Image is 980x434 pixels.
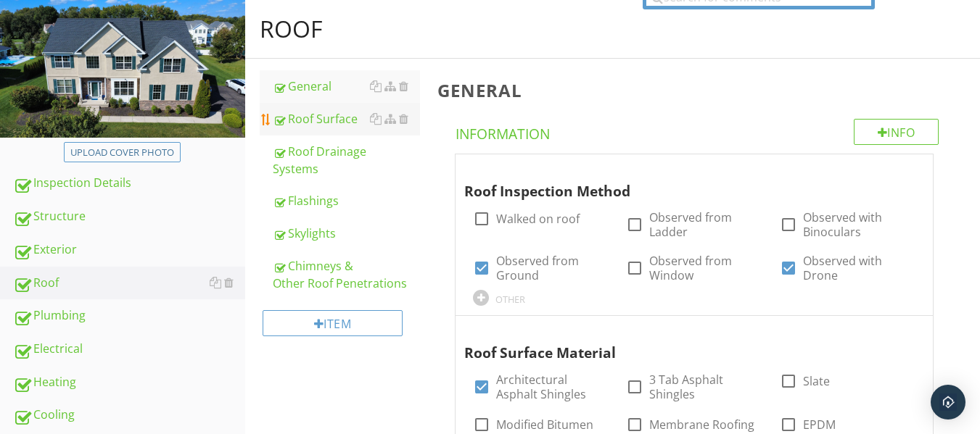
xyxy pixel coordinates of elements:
[803,254,915,283] label: Observed with Drone
[495,293,525,305] div: OTHER
[649,417,754,432] label: Membrane Roofing
[803,210,915,239] label: Observed with Binoculars
[496,212,580,226] label: Walked on roof
[273,225,420,242] div: Skylights
[273,78,420,95] div: General
[803,374,830,388] label: Slate
[260,14,323,43] div: Roof
[13,274,245,293] div: Roof
[70,146,174,160] div: Upload cover photo
[496,417,593,432] label: Modified Bitumen
[931,385,965,420] div: Open Intercom Messenger
[13,241,245,259] div: Exterior
[13,373,245,392] div: Heating
[464,160,901,202] div: Roof Inspection Method
[456,119,939,143] h4: Information
[803,417,836,432] label: EPDM
[273,192,420,209] div: Flashings
[649,372,762,401] label: 3 Tab Asphalt Shingles
[273,110,420,128] div: Roof Surface
[854,119,939,145] div: Info
[13,306,245,325] div: Plumbing
[13,207,245,226] div: Structure
[13,340,245,359] div: Electrical
[649,254,762,283] label: Observed from Window
[437,80,957,100] h3: General
[273,257,420,292] div: Chimneys & Other Roof Penetrations
[496,254,609,283] label: Observed from Ground
[649,210,762,239] label: Observed from Ladder
[13,406,245,425] div: Cooling
[464,322,901,364] div: Roof Surface Material
[496,372,609,401] label: Architectural Asphalt Shingles
[64,142,181,162] button: Upload cover photo
[273,143,420,178] div: Roof Drainage Systems
[13,174,245,193] div: Inspection Details
[263,310,403,336] div: Item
